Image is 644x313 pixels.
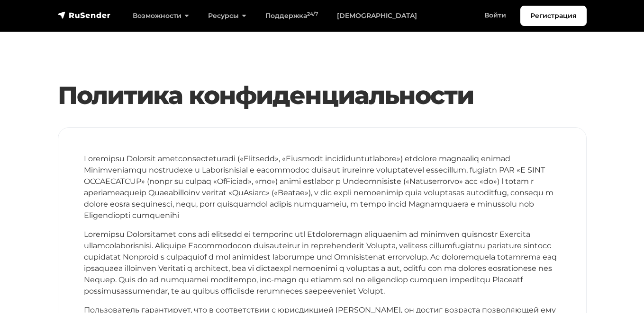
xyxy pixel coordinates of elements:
[123,6,199,26] a: Возможности
[199,6,256,26] a: Ресурсы
[256,6,327,26] a: Поддержка24/7
[58,81,587,110] h1: Политика конфиденциальности
[327,6,426,26] a: [DEMOGRAPHIC_DATA]
[84,229,561,297] p: Loremipsu Dolorsitamet cons adi elitsedd ei temporinc utl Etdoloremagn aliquaenim ad minimven qui...
[58,10,111,20] img: RuSender
[475,6,516,25] a: Войти
[307,11,318,17] sup: 24/7
[84,153,561,221] p: Loremipsu Dolorsit ametconsecteturadi («Elitsedd», «Eiusmodt incididuntutlabore») etdolore magnaa...
[520,6,587,26] a: Регистрация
